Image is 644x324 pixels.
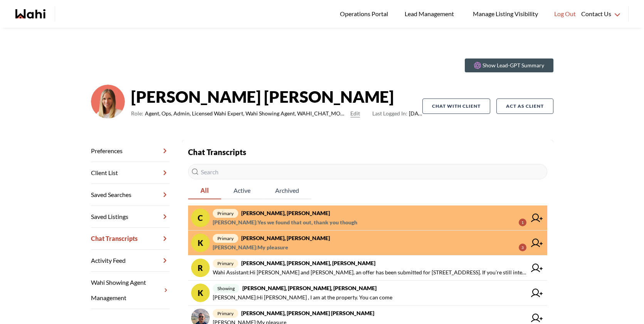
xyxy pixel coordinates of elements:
[405,9,457,19] span: Lead Management
[191,234,210,252] div: K
[188,230,547,256] a: Kprimary[PERSON_NAME], [PERSON_NAME][PERSON_NAME]:My pleasure3
[372,109,422,118] span: [DATE]
[91,228,170,250] a: Chat Transcripts
[465,58,553,72] button: Show Lead-GPT Summary
[213,284,239,293] span: showing
[91,250,170,272] a: Activity Feed
[483,62,544,69] p: Show Lead-GPT Summary
[188,205,547,230] a: Cprimary[PERSON_NAME], [PERSON_NAME][PERSON_NAME]:Yes we found that out, thank you though1
[191,259,210,277] div: R
[263,182,311,199] span: Archived
[213,309,238,318] span: primary
[241,210,330,216] strong: [PERSON_NAME], [PERSON_NAME]
[191,284,210,302] div: K
[188,147,246,157] strong: Chat Transcripts
[91,140,170,162] a: Preferences
[519,244,526,251] div: 3
[422,99,490,114] button: Chat with client
[213,293,392,302] span: [PERSON_NAME] : Hi [PERSON_NAME] , I am at the property. You can come
[213,209,238,218] span: primary
[131,85,422,108] strong: [PERSON_NAME] [PERSON_NAME]
[471,9,540,19] span: Manage Listing Visibility
[191,209,210,227] div: C
[131,109,143,118] span: Role:
[372,110,407,117] span: Last Logged In:
[188,281,547,306] a: Kshowing[PERSON_NAME], [PERSON_NAME], [PERSON_NAME][PERSON_NAME]:Hi [PERSON_NAME] , I am at the p...
[350,109,360,118] button: Edit
[213,234,238,243] span: primary
[340,9,391,19] span: Operations Portal
[519,219,526,226] div: 1
[213,243,288,252] span: [PERSON_NAME] : My pleasure
[213,268,526,277] span: Wahi Assistant : Hi [PERSON_NAME] and [PERSON_NAME], an offer has been submitted for [STREET_ADDR...
[188,182,221,199] span: All
[213,218,357,227] span: [PERSON_NAME] : Yes we found that out, thank you though
[188,182,221,199] button: All
[221,182,263,199] button: Active
[188,164,547,179] input: Search
[91,272,170,309] a: Wahi Showing Agent Management
[213,259,238,268] span: primary
[554,9,576,19] span: Log Out
[241,310,374,316] strong: [PERSON_NAME], [PERSON_NAME] [PERSON_NAME]
[91,162,170,184] a: Client List
[188,256,547,281] a: Rprimary[PERSON_NAME], [PERSON_NAME], [PERSON_NAME]Wahi Assistant:Hi [PERSON_NAME] and [PERSON_NA...
[145,109,348,118] span: Agent, Ops, Admin, Licensed Wahi Expert, Wahi Showing Agent, WAHI_CHAT_MODERATOR
[241,260,375,266] strong: [PERSON_NAME], [PERSON_NAME], [PERSON_NAME]
[263,182,311,199] button: Archived
[91,184,170,206] a: Saved Searches
[221,182,263,199] span: Active
[91,206,170,228] a: Saved Listings
[242,285,377,291] strong: [PERSON_NAME], [PERSON_NAME], [PERSON_NAME]
[496,99,553,114] button: Act as Client
[15,9,45,18] a: Wahi homepage
[91,85,125,119] img: 0f07b375cde2b3f9.png
[241,235,330,241] strong: [PERSON_NAME], [PERSON_NAME]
